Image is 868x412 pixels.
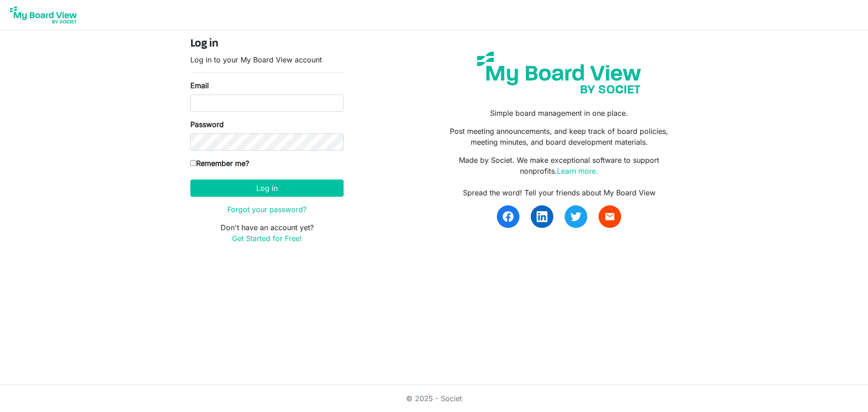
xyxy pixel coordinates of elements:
a: Forgot your password? [227,205,307,214]
div: Spread the word! Tell your friends about My Board View [441,187,678,198]
p: Made by Societ. We make exceptional software to support nonprofits. [441,155,678,176]
label: Password [190,119,224,130]
label: Email [190,80,209,91]
span: email [604,211,615,222]
p: Post meeting announcements, and keep track of board policies, meeting minutes, and board developm... [441,126,678,147]
a: Learn more. [557,166,598,175]
a: email [599,205,621,228]
label: Remember me? [190,158,249,169]
a: © 2025 - Societ [406,394,462,403]
button: Log in [190,180,344,197]
img: my-board-view-societ.svg [470,45,648,100]
input: Remember me? [190,160,196,166]
img: twitter.svg [571,211,581,222]
a: Get Started for Free! [232,234,302,243]
p: Don't have an account yet? [190,222,344,244]
img: facebook.svg [503,211,514,222]
p: Log in to your My Board View account [190,54,344,65]
h4: Log in [190,38,344,51]
img: My Board View Logo [7,4,80,26]
img: linkedin.svg [537,211,547,222]
p: Simple board management in one place. [441,108,678,118]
